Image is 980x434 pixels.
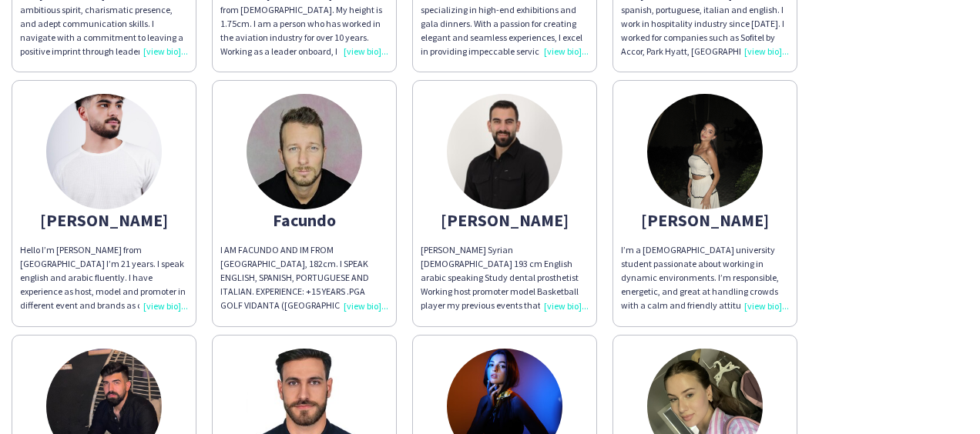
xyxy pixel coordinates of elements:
[20,213,188,227] div: [PERSON_NAME]
[220,213,388,227] div: Facundo
[421,213,589,227] div: [PERSON_NAME]
[621,243,789,313] div: I’m a [DEMOGRAPHIC_DATA] university student passionate about working in dynamic environments. I’m...
[220,243,388,313] div: I AM FACUNDO AND IM FROM [GEOGRAPHIC_DATA], 182cm. I SPEAK ENGLISH, SPANISH, PORTUGUESE AND ITALI...
[421,243,589,313] div: [PERSON_NAME] Syrian [DEMOGRAPHIC_DATA] 193 cm English arabic speaking Study dental prosthetist W...
[647,94,763,209] img: thumb-67f67466-34b0-41a2-96e4-f79257df26a5.jpg
[20,243,188,313] div: Hello I’m [PERSON_NAME] from [GEOGRAPHIC_DATA] I’m 21 years. I speak english and arabic fluently....
[247,94,362,209] img: thumb-655e038b730e8.jpg
[46,94,162,209] img: thumb-bdfcdad9-b945-4dc0-9ba9-75ae44a092d5.jpg
[621,213,789,227] div: [PERSON_NAME]
[447,94,562,209] img: thumb-68d51387403e7.jpeg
